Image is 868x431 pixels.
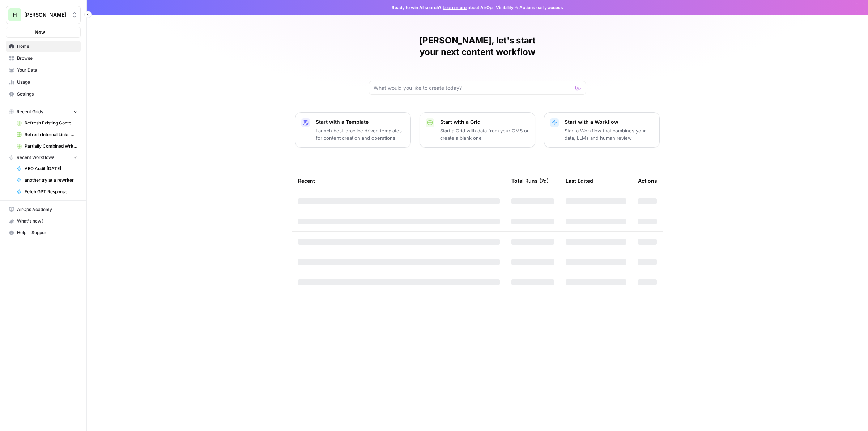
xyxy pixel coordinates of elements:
p: Start a Grid with data from your CMS or create a blank one [440,127,529,141]
h1: [PERSON_NAME], let's start your next content workflow [369,35,586,58]
span: AirOps Academy [17,206,77,213]
div: Actions [638,171,657,191]
button: Recent Grids [6,106,81,117]
span: Your Data [17,67,77,73]
a: Usage [6,76,81,88]
span: Help + Support [17,229,77,236]
button: Start with a GridStart a Grid with data from your CMS or create a blank one [420,112,535,148]
a: Refresh Existing Content [DATE] [13,117,81,129]
input: What would you like to create today? [374,84,573,92]
span: Actions early access [519,4,563,11]
p: Launch best-practice driven templates for content creation and operations [316,127,405,141]
div: Last Edited [566,171,593,191]
button: Recent Workflows [6,152,81,163]
span: another try at a rewriter [25,177,77,183]
a: Fetch GPT Response [13,186,81,198]
p: Start a Workflow that combines your data, LLMs and human review [565,127,654,141]
button: Start with a TemplateLaunch best-practice driven templates for content creation and operations [295,112,411,148]
span: [PERSON_NAME] [24,11,68,18]
span: Partially Combined Writer Grid [25,143,77,149]
a: AirOps Academy [6,204,81,215]
div: Recent [298,171,500,191]
div: What's new? [6,216,80,227]
span: H [13,10,17,19]
span: Recent Workflows [17,154,54,161]
button: What's new? [6,215,81,227]
p: Start with a Template [316,118,405,126]
span: Usage [17,79,77,85]
a: Partially Combined Writer Grid [13,140,81,152]
a: another try at a rewriter [13,174,81,186]
span: Settings [17,91,77,97]
a: Browse [6,52,81,64]
span: Recent Grids [17,109,43,115]
a: Your Data [6,64,81,76]
div: Total Runs (7d) [511,171,549,191]
button: Start with a WorkflowStart a Workflow that combines your data, LLMs and human review [544,112,660,148]
a: AEO Audit [DATE] [13,163,81,174]
span: Home [17,43,77,50]
a: Refresh Internal Links Grid (1) [13,129,81,140]
span: AEO Audit [DATE] [25,165,77,172]
span: Ready to win AI search? about AirOps Visibility [392,4,514,11]
span: Fetch GPT Response [25,189,77,195]
span: Refresh Internal Links Grid (1) [25,131,77,138]
button: Workspace: Hasbrook [6,6,81,24]
span: Refresh Existing Content [DATE] [25,120,77,126]
a: Home [6,41,81,52]
span: New [35,29,45,36]
span: Browse [17,55,77,62]
p: Start with a Workflow [565,118,654,126]
a: Settings [6,88,81,100]
a: Learn more [443,5,467,10]
button: Help + Support [6,227,81,238]
p: Start with a Grid [440,118,529,126]
button: New [6,27,81,38]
